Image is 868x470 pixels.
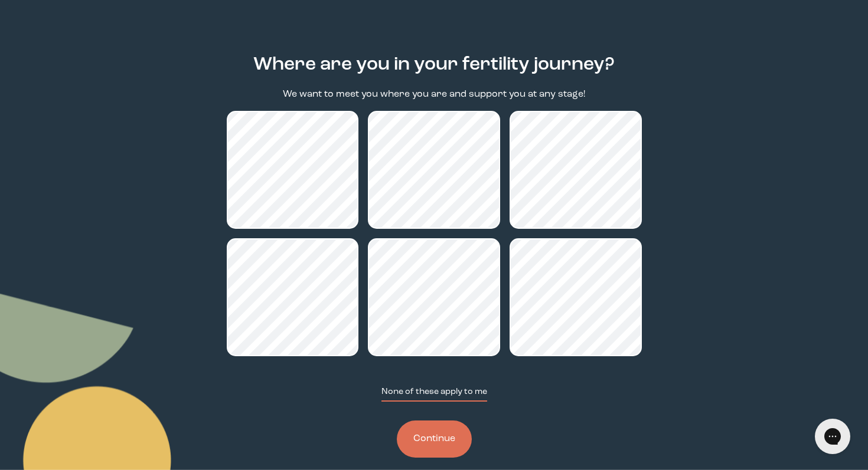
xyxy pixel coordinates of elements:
button: Continue [397,420,472,458]
p: We want to meet you where you are and support you at any stage! [283,88,585,101]
h2: Where are you in your fertility journey? [253,51,615,78]
button: None of these apply to me [381,386,487,402]
iframe: Gorgias live chat messenger [809,415,856,458]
